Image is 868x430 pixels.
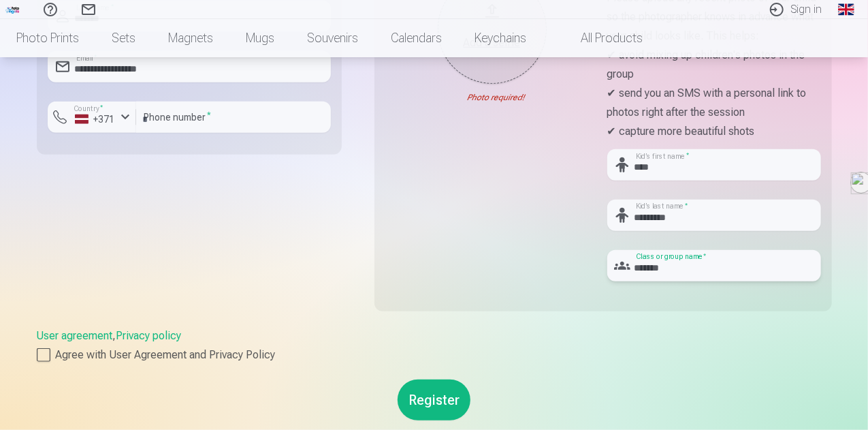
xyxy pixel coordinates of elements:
div: , [37,328,832,363]
a: All products [543,19,659,57]
a: Calendars [374,19,458,57]
label: Agree with User Agreement and Privacy Policy [37,347,832,363]
button: Country*+371 [48,102,136,133]
a: Magnets [152,19,229,57]
a: Privacy policy [116,329,182,342]
label: Country [69,104,108,114]
p: ✔ avoid mixing up children's photos in the group [607,46,821,84]
div: Photo required! [385,92,599,103]
a: Mugs [229,19,291,57]
a: Souvenirs [291,19,374,57]
button: Register [398,380,470,420]
div: +371 [75,112,116,126]
img: /fa1 [5,5,20,14]
p: ✔ capture more beautiful shots [607,122,821,141]
a: Keychains [458,19,543,57]
a: User agreement [37,329,113,342]
a: Sets [95,19,152,57]
p: ✔ send you an SMS with a personal link to photos right after the session [607,84,821,122]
